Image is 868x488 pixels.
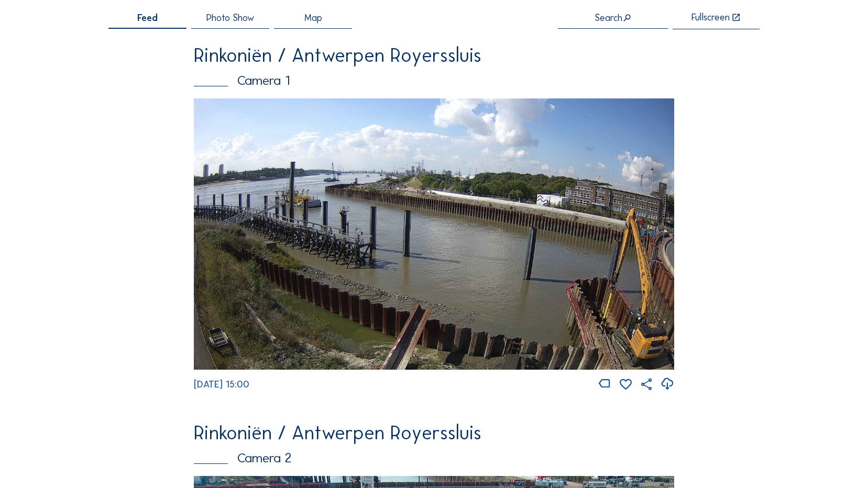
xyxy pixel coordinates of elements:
div: Camera 1 [194,74,674,87]
div: Rinkoniën / Antwerpen Royerssluis [194,424,674,442]
img: Image [194,98,674,370]
span: Feed [137,13,158,23]
div: Camera 2 [194,451,674,464]
span: [DATE] 15:00 [194,379,249,390]
div: Fullscreen [691,13,730,23]
div: Rinkoniën / Antwerpen Royerssluis [194,46,674,65]
span: Photo Show [206,13,254,23]
span: Map [304,13,322,23]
